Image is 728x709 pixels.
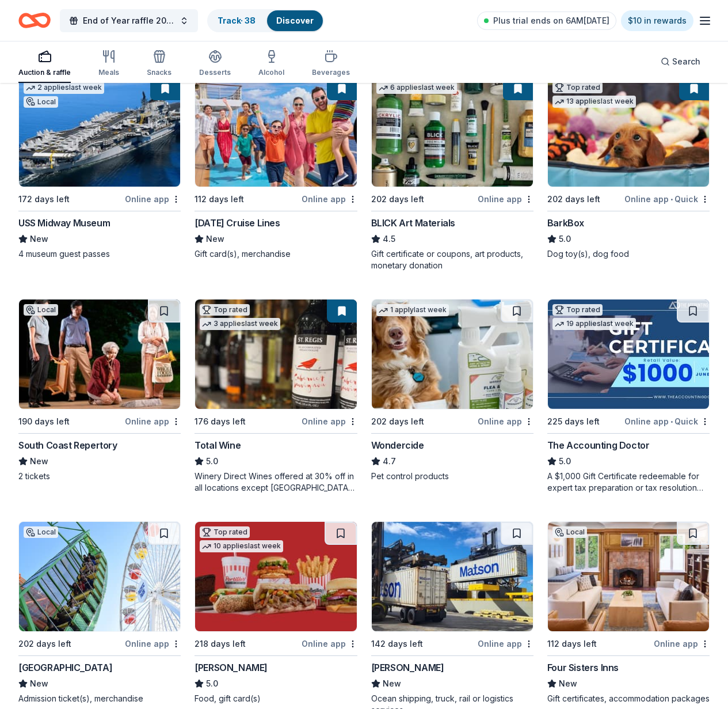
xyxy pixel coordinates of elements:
div: BarkBox [547,216,584,230]
div: Meals [98,68,119,77]
div: Beverages [312,68,350,77]
button: Meals [98,45,119,83]
div: Four Sisters Inns [547,661,619,674]
img: Image for BarkBox [548,77,709,187]
div: Online app Quick [624,192,710,206]
div: 202 days left [18,637,71,651]
div: Local [24,526,58,538]
div: Dog toy(s), dog food [547,248,710,260]
img: Image for Matson [372,522,533,631]
span: Plus trial ends on 6AM[DATE] [493,14,609,28]
div: Online app [302,192,357,206]
div: 202 days left [371,415,424,429]
div: A $1,000 Gift Certificate redeemable for expert tax preparation or tax resolution services—recipi... [547,471,710,494]
span: New [206,232,224,246]
div: Winery Direct Wines offered at 30% off in all locations except [GEOGRAPHIC_DATA], [GEOGRAPHIC_DAT... [195,471,357,494]
div: 202 days left [547,192,600,206]
div: 190 days left [18,415,70,429]
span: 5.0 [206,677,218,691]
div: Online app [125,636,181,651]
div: [GEOGRAPHIC_DATA] [18,661,112,674]
div: 202 days left [371,192,424,206]
img: Image for Portillo's [195,522,356,631]
div: 6 applies last week [376,82,457,94]
span: New [30,232,48,246]
div: Desserts [199,68,231,77]
img: Image for South Coast Repertory [19,299,180,409]
a: Image for BLICK Art Materials6 applieslast week202 days leftOnline appBLICK Art Materials4.5Gift ... [371,77,533,271]
div: 142 days left [371,637,423,651]
div: Online app [125,192,181,206]
a: Image for Wondercide1 applylast week202 days leftOnline appWondercide4.7Pet control products [371,299,533,482]
div: Wondercide [371,438,424,452]
button: Search [651,50,710,73]
a: Plus trial ends on 6AM[DATE] [477,12,616,30]
div: USS Midway Museum [18,216,110,230]
img: Image for BLICK Art Materials [372,77,533,187]
div: Admission ticket(s), merchandise [18,693,181,704]
span: New [559,677,577,691]
a: Image for Carnival Cruise Lines112 days leftOnline app[DATE] Cruise LinesNewGift card(s), merchan... [195,77,357,260]
div: 10 applies last week [200,540,283,552]
div: Snacks [147,68,171,77]
img: Image for Four Sisters Inns [548,522,709,631]
div: Local [24,304,58,316]
div: Online app [125,414,181,429]
span: • [670,195,673,204]
span: Search [672,55,700,69]
span: 4.7 [383,454,396,468]
div: 1 apply last week [376,304,449,316]
button: Alcohol [258,45,284,83]
div: 2 applies last week [24,82,104,94]
button: Desserts [199,45,231,83]
img: Image for Carnival Cruise Lines [195,77,356,187]
button: Track· 38Discover [207,9,324,32]
span: New [30,454,48,468]
div: Online app Quick [624,414,710,429]
div: Local [552,526,587,538]
a: Image for USS Midway Museum2 applieslast weekLocal172 days leftOnline appUSS Midway MuseumNew4 mu... [18,77,181,260]
a: Image for Portillo'sTop rated10 applieslast week218 days leftOnline app[PERSON_NAME]5.0Food, gift... [195,521,357,704]
a: Image for BarkBoxTop rated13 applieslast week202 days leftOnline app•QuickBarkBox5.0Dog toy(s), d... [547,77,710,260]
a: Image for South Coast RepertoryLocal190 days leftOnline appSouth Coast RepertoryNew2 tickets [18,299,181,482]
span: 5.0 [206,454,218,468]
div: Gift card(s), merchandise [195,248,357,260]
div: 218 days left [195,637,246,651]
div: [PERSON_NAME] [371,661,444,674]
div: 13 applies last week [552,96,636,108]
div: Total Wine [195,438,241,452]
div: Online app [478,636,533,651]
div: Online app [302,636,357,651]
a: Image for Four Sisters InnsLocal112 days leftOnline appFour Sisters InnsNewGift certificates, acc... [547,521,710,704]
a: Discover [276,16,314,25]
div: 3 applies last week [200,318,280,330]
div: 112 days left [547,637,597,651]
div: South Coast Repertory [18,438,117,452]
div: 4 museum guest passes [18,248,181,260]
span: • [670,417,673,426]
div: 2 tickets [18,471,181,482]
div: Gift certificate or coupons, art products, monetary donation [371,248,533,271]
div: 112 days left [195,192,244,206]
div: Top rated [200,304,250,316]
div: Online app [654,636,710,651]
button: End of Year raffle 2026 [60,9,198,32]
a: Image for The Accounting DoctorTop rated19 applieslast week225 days leftOnline app•QuickThe Accou... [547,299,710,494]
div: Top rated [200,526,250,538]
div: BLICK Art Materials [371,216,455,230]
a: Home [18,7,51,34]
a: $10 in rewards [621,10,693,31]
a: Image for Total WineTop rated3 applieslast week176 days leftOnline appTotal Wine5.0Winery Direct ... [195,299,357,494]
img: Image for Wondercide [372,299,533,409]
div: Pet control products [371,471,533,482]
div: 176 days left [195,415,246,429]
button: Auction & raffle [18,45,71,83]
div: Alcohol [258,68,284,77]
div: Top rated [552,82,603,93]
div: Auction & raffle [18,68,71,77]
div: Online app [478,192,533,206]
img: Image for The Accounting Doctor [548,299,709,409]
div: [PERSON_NAME] [195,661,268,674]
span: 5.0 [559,232,571,246]
span: 5.0 [559,454,571,468]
